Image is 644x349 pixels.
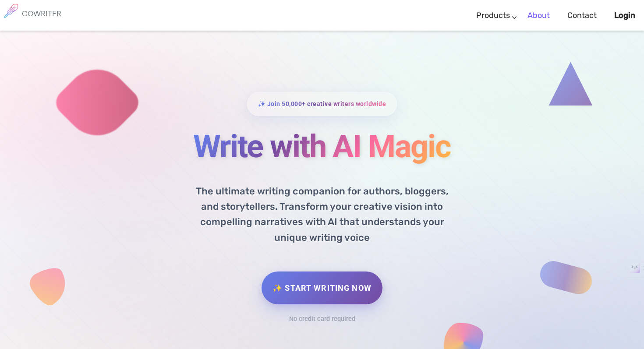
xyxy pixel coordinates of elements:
[262,271,382,304] a: ✨ Start Writing Now
[110,129,534,164] h1: Write with
[333,128,451,165] span: AI Magic
[289,313,355,326] div: No credit card required
[180,177,464,245] p: The ultimate writing companion for authors, bloggers, and storytellers. Transform your creative v...
[258,98,386,110] span: ✨ Join 50,000+ creative writers worldwide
